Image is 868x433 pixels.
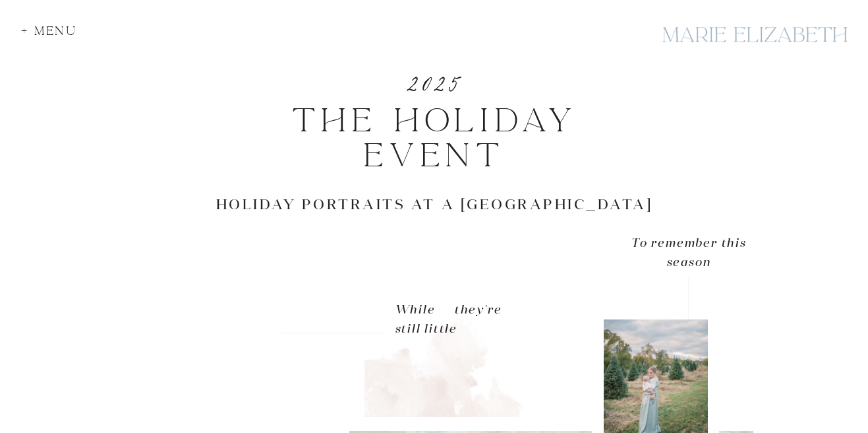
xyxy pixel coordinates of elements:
[630,234,747,272] p: To remember this season
[21,25,85,43] div: + Menu
[409,46,460,104] p: 2025
[144,195,726,216] h3: Holiday portraits at a [GEOGRAPHIC_DATA]
[177,104,692,135] p: The Holiday Event
[395,300,502,357] p: While they're still little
